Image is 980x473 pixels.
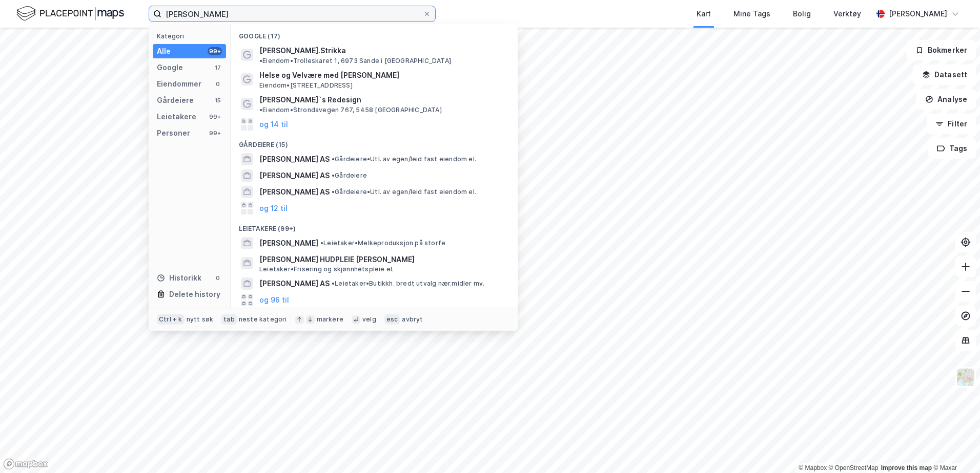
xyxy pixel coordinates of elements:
span: [PERSON_NAME] AS [259,186,330,198]
span: [PERSON_NAME] AS [259,153,330,165]
div: Historikk [157,272,201,284]
div: Gårdeiere [157,94,194,106]
img: logo.f888ab2527a4732fd821a326f86c7f29.svg [16,5,124,23]
span: • [332,279,335,287]
div: Verktøy [833,8,861,20]
span: Gårdeiere • Utl. av egen/leid fast eiendom el. [332,188,476,196]
button: Filter [927,114,976,134]
input: Søk på adresse, matrikkel, gårdeiere, leietakere eller personer [161,6,423,21]
div: 99+ [208,129,222,137]
div: Alle [157,45,171,57]
span: Eiendom • [STREET_ADDRESS] [259,81,353,90]
span: Leietaker • Melkeproduksjon på storfe [320,239,445,247]
a: OpenStreetMap [829,464,879,471]
div: Kontrollprogram for chat [929,424,980,473]
span: [PERSON_NAME]`s Redesign [259,94,361,106]
span: [PERSON_NAME].Strikka [259,45,346,57]
span: • [320,239,323,247]
span: Gårdeiere [332,171,367,180]
span: Helse og Velvære med [PERSON_NAME] [259,69,505,81]
div: Kart [697,8,711,20]
span: [PERSON_NAME] HUDPLEIE [PERSON_NAME] [259,253,505,266]
div: tab [221,314,237,325]
button: Tags [928,138,976,159]
button: Bokmerker [907,40,976,60]
span: Eiendom • Trolleskaret 1, 6973 Sande i [GEOGRAPHIC_DATA] [259,57,451,65]
div: nytt søk [187,315,214,324]
div: 17 [214,63,222,72]
div: Ctrl + k [157,314,185,325]
div: Kategori [157,32,226,40]
div: velg [362,315,376,324]
span: [PERSON_NAME] AS [259,277,330,290]
span: Gårdeiere • Utl. av egen/leid fast eiendom el. [332,155,476,163]
span: [PERSON_NAME] [259,237,318,249]
div: 15 [214,96,222,104]
span: Eiendom • Strondavegen 767, 5458 [GEOGRAPHIC_DATA] [259,106,442,114]
img: Z [956,368,975,387]
button: og 96 til [259,294,289,306]
button: og 12 til [259,202,288,214]
iframe: Chat Widget [929,424,980,473]
span: Leietaker • Butikkh. bredt utvalg nær.midler mv. [332,279,484,288]
div: esc [384,314,400,325]
div: Delete history [169,288,220,300]
div: 0 [214,80,222,88]
span: • [332,155,335,163]
div: 0 [214,274,222,282]
button: Datasett [913,64,976,85]
div: Bolig [793,8,811,20]
div: [PERSON_NAME] [889,8,947,20]
div: avbryt [402,315,423,324]
div: 99+ [208,47,222,55]
div: Leietakere (99+) [231,217,518,235]
div: Google (17) [231,24,518,42]
a: Mapbox [799,464,827,471]
div: Eiendommer [157,78,201,90]
div: Gårdeiere (15) [231,133,518,151]
div: 99+ [208,113,222,121]
div: Personer [157,127,190,139]
a: Improve this map [881,464,932,471]
span: • [259,57,262,64]
button: Analyse [916,89,976,110]
span: [PERSON_NAME] AS [259,169,330,182]
div: Leietakere [157,111,196,123]
div: markere [317,315,343,324]
span: • [332,171,335,179]
div: neste kategori [239,315,287,324]
span: Leietaker • Frisering og skjønnhetspleie el. [259,265,394,273]
span: • [332,188,335,196]
span: • [259,106,262,114]
a: Mapbox homepage [3,458,48,470]
button: og 14 til [259,118,288,131]
div: Google [157,61,183,74]
div: Mine Tags [733,8,770,20]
